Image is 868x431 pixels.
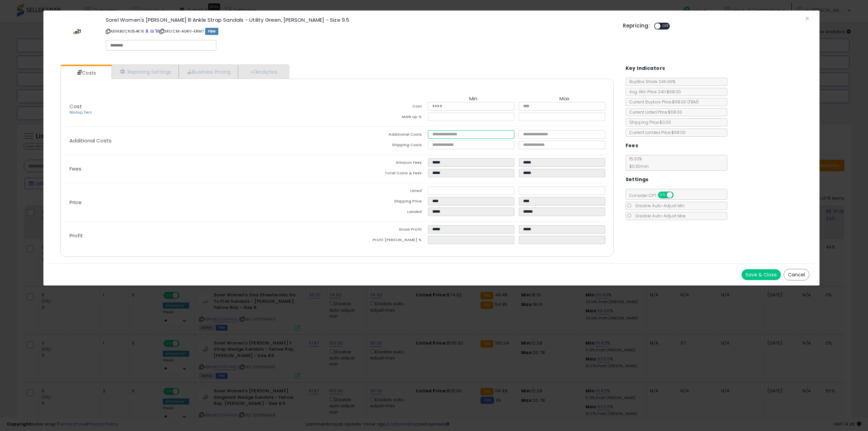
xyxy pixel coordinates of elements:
[337,102,428,113] td: Cost
[623,23,650,28] h5: Repricing:
[337,169,428,179] td: Total Costs & Fees
[337,236,428,246] td: Profit [PERSON_NAME] %
[61,66,111,80] a: Costs
[106,26,613,37] p: ASIN: B0CN354K1X | SKU: CM-AGRV-ERM7
[742,269,781,280] button: Save & Close
[626,175,649,184] h5: Settings
[632,203,685,209] span: Disable Auto-Adjust Min
[112,65,179,79] a: Repricing Settings
[106,17,613,22] h3: Sorel Women's [PERSON_NAME] lll Ankle Strap Sandals - Utility Green, [PERSON_NAME] - Size 9.5
[519,96,610,102] th: Max
[626,99,699,105] span: Current Buybox Price:
[626,119,671,125] span: Shipping Price: $0.00
[337,130,428,141] td: Additional Costs
[337,113,428,123] td: Mark up %
[626,109,682,115] span: Current Listed Price: $68.00
[337,158,428,169] td: Amazon Fees
[64,166,337,172] p: Fees
[632,213,686,219] span: Disable Auto-Adjust Max
[337,187,428,197] td: Listed
[626,64,665,73] h5: Key Indicators
[238,65,288,79] a: Analytics
[784,269,809,280] button: Cancel
[428,96,519,102] th: Min
[687,99,699,105] span: ( FBM )
[64,104,337,115] p: Cost
[155,28,159,34] a: Your listing only
[626,156,649,169] span: 15.00 %
[626,193,683,198] span: Consider CPT:
[337,141,428,151] td: Shipping Costs
[64,233,337,238] p: Profit
[626,89,681,95] span: Avg. Win Price 24h: $68.00
[626,163,649,169] span: $0.30 min
[179,65,238,79] a: Business Pricing
[626,130,686,135] span: Current Landed Price: $68.00
[805,14,809,23] span: ×
[672,192,683,198] span: OFF
[205,28,219,35] span: FBM
[145,28,149,34] a: BuyBox page
[70,110,92,115] a: Markup Tiers
[150,28,154,34] a: All offer listings
[660,23,671,29] span: OFF
[626,79,675,84] span: BuyBox Share 24h: 49%
[658,192,667,198] span: ON
[337,197,428,208] td: Shipping Price
[626,141,638,150] h5: Fees
[67,17,87,38] img: 31kgamNXbQL._SL60_.jpg
[337,225,428,236] td: Gross Profit
[64,200,337,205] p: Price
[64,138,337,143] p: Additional Costs
[337,208,428,218] td: Landed
[672,99,699,105] span: $68.00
